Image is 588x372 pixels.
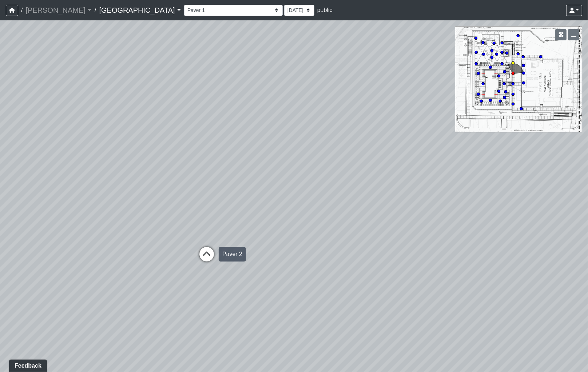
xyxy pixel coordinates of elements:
iframe: Ybug feedback widget [5,357,48,372]
span: public [317,7,333,13]
span: / [92,3,99,17]
span: / [18,3,25,17]
a: [GEOGRAPHIC_DATA] [99,3,181,17]
div: Paver 2 [219,247,246,261]
a: [PERSON_NAME] [25,3,92,17]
